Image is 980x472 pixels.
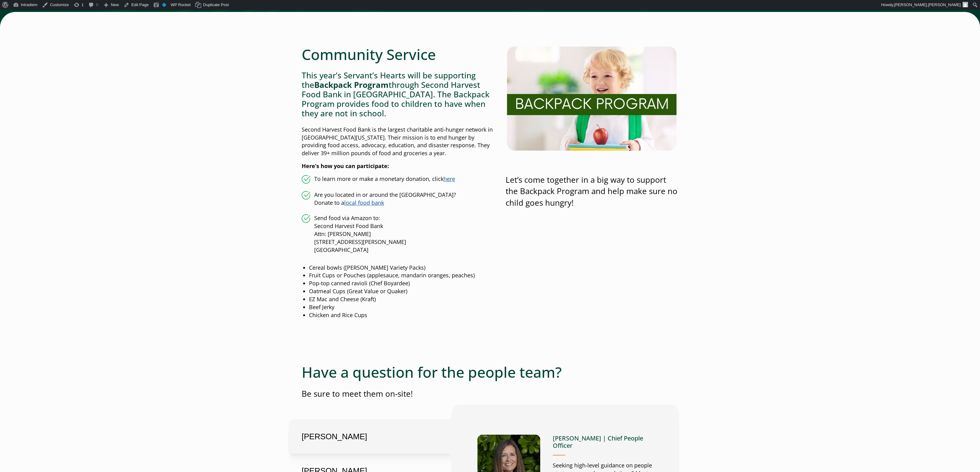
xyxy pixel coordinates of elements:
a: here [443,175,455,182]
p: Second Harvest Food Bank is the largest charitable anti-hunger network in [GEOGRAPHIC_DATA][US_ST... [302,126,496,158]
strong: Here’s how you can participate: [302,162,389,170]
li: Pop-top canned ravioli (Chef Boyardee) [309,279,496,287]
h2: Have a question for the people team? [302,363,678,381]
a: local food bank [344,199,384,206]
p: Be sure to meet them on-site! [302,388,678,399]
p: Let’s come together in a big way to support the Backpack Program and help make sure no child goes... [506,174,678,208]
span: [PERSON_NAME].[PERSON_NAME] [894,2,961,7]
div: No index [162,3,166,7]
li: Are you located in or around the [GEOGRAPHIC_DATA]? Donate to a [302,191,496,207]
h3: This year’s Servant’s Hearts will be supporting the through Second Harvest Food Bank in [GEOGRAPH... [302,71,496,118]
li: EZ Mac and Cheese (Kraft) [309,295,496,303]
h4: [PERSON_NAME] | Chief People Officer [553,435,653,455]
h2: Community Service [302,46,496,63]
li: Cereal bowls ([PERSON_NAME] Variety Packs) [309,264,496,272]
li: Send food via Amazon to: Second Harvest Food Bank Attn: [PERSON_NAME] [STREET_ADDRESS][PERSON_NAM... [302,214,496,254]
button: [PERSON_NAME] [289,419,452,454]
li: Chicken and Rice Cups [309,311,496,319]
li: Beef Jerky [309,303,496,311]
li: Oatmeal Cups (Great Value or Quaker) [309,287,496,295]
li: To learn more or make a monetary donation, click [302,175,496,184]
li: Fruit Cups or Pouches (applesauce, mandarin oranges, peaches) [309,272,496,279]
strong: Backpack Program [314,79,389,90]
